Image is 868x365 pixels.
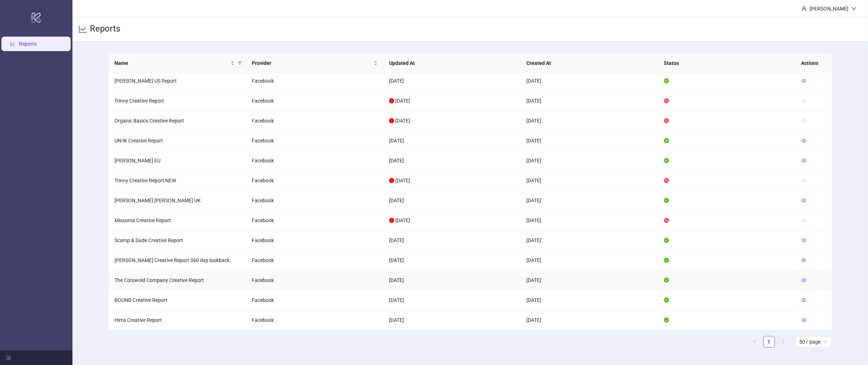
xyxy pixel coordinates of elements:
[763,336,775,348] li: 1
[521,111,658,131] td: [DATE]
[383,310,521,330] td: [DATE]
[664,98,669,103] span: stop
[246,290,383,310] td: Facebook
[395,217,410,223] span: [DATE]
[801,178,806,183] span: eye
[664,198,669,203] span: check-circle
[664,138,669,143] span: check-circle
[246,231,383,250] td: Facebook
[801,298,806,303] span: eye
[801,237,806,243] a: eye
[664,118,669,123] span: stop
[109,211,246,231] td: Missoma Creative Report
[851,6,856,11] span: down
[795,336,832,348] div: Page Size
[109,53,246,73] th: Name
[109,171,246,191] td: Trinny Creative Report NEW
[383,231,521,250] td: [DATE]
[395,98,410,104] span: [DATE]
[801,258,806,263] span: eye
[246,151,383,171] td: Facebook
[800,336,827,347] span: 50 / page
[521,290,658,310] td: [DATE]
[246,191,383,211] td: Facebook
[801,198,806,203] span: eye
[521,231,658,250] td: [DATE]
[801,218,806,223] span: eye
[395,118,410,124] span: [DATE]
[109,250,246,270] td: [PERSON_NAME] Creative Report 360 day lookback
[801,118,806,123] span: eye
[389,98,394,103] span: exclamation-circle
[246,53,384,73] th: Provider
[6,355,11,360] span: menu-fold
[664,278,669,283] span: check-circle
[521,53,658,73] th: Created At
[664,178,669,183] span: stop
[521,270,658,290] td: [DATE]
[383,191,521,211] td: [DATE]
[752,339,757,344] span: left
[778,336,789,348] button: right
[801,318,806,323] span: eye
[801,78,806,84] a: eye
[252,59,372,67] span: Provider
[801,198,806,203] a: eye
[383,131,521,151] td: [DATE]
[521,310,658,330] td: [DATE]
[521,151,658,171] td: [DATE]
[246,111,383,131] td: Facebook
[383,270,521,290] td: [DATE]
[801,277,806,283] a: eye
[796,53,832,73] th: Actions
[664,318,669,323] span: check-circle
[801,317,806,323] a: eye
[246,310,383,330] td: Facebook
[781,339,786,344] span: right
[384,53,521,73] th: Updated At
[801,158,806,163] a: eye
[664,78,669,83] span: check-circle
[395,178,410,183] span: [DATE]
[109,310,246,330] td: Hims Creative Report
[389,178,394,183] span: exclamation-circle
[109,270,246,290] td: The Cotswold Company Creative Report
[109,131,246,151] td: UN:IK Creative Report
[109,191,246,211] td: [PERSON_NAME] [PERSON_NAME] UK
[801,138,806,143] span: eye
[90,23,120,36] h3: Reports
[764,336,775,347] a: 1
[801,158,806,163] span: eye
[246,270,383,290] td: Facebook
[521,191,658,211] td: [DATE]
[521,250,658,270] td: [DATE]
[521,131,658,151] td: [DATE]
[389,118,394,123] span: exclamation-circle
[664,258,669,263] span: check-circle
[801,138,806,144] a: eye
[389,218,394,223] span: exclamation-circle
[246,91,383,111] td: Facebook
[246,250,383,270] td: Facebook
[801,278,806,283] span: eye
[664,298,669,303] span: check-circle
[801,257,806,263] a: eye
[658,53,796,73] th: Status
[801,98,806,103] span: eye
[802,6,807,11] span: user
[109,71,246,91] td: [PERSON_NAME] US Report
[801,78,806,83] span: eye
[109,290,246,310] td: BOUND Creative Report
[521,71,658,91] td: [DATE]
[664,218,669,223] span: stop
[521,171,658,191] td: [DATE]
[383,290,521,310] td: [DATE]
[246,211,383,231] td: Facebook
[778,336,789,348] li: Next Page
[114,59,229,67] span: Name
[521,91,658,111] td: [DATE]
[109,231,246,250] td: Scamp & Dude Creative Report
[246,131,383,151] td: Facebook
[238,61,242,65] span: filter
